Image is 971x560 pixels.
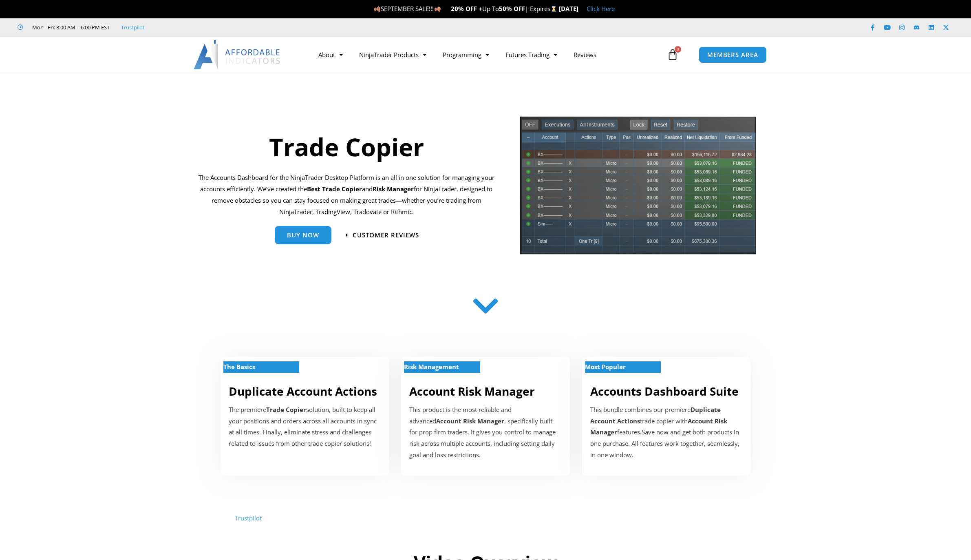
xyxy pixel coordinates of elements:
a: Programming [435,45,497,64]
h1: Trade Copier [198,130,494,164]
span: MEMBERS AREA [707,52,758,58]
a: Trustpilot [121,22,145,32]
img: tradecopier | Affordable Indicators – NinjaTrader [519,115,757,261]
a: Futures Trading [497,45,565,64]
img: 🍂 [374,6,380,12]
nav: Menu [310,45,665,64]
img: LogoAI | Affordable Indicators – NinjaTrader [194,40,281,69]
span: Mon - Fri: 8:00 AM – 6:00 PM EST [30,22,110,32]
strong: [DATE] [559,4,578,13]
p: The Accounts Dashboard for the NinjaTrader Desktop Platform is an all in one solution for managin... [198,172,494,217]
b: Account Risk Manager [590,417,727,436]
a: Trustpilot [235,514,262,522]
strong: 50% OFF [499,4,525,13]
strong: Risk Manager [373,185,414,193]
a: 0 [655,43,691,66]
a: Customer Reviews [346,232,419,238]
img: 🍂 [435,6,441,12]
span: SEPTEMBER SALE!!! Up To | Expires [374,4,558,13]
a: Buy Now [275,226,331,244]
a: MEMBERS AREA [699,46,767,63]
span: Customer Reviews [353,232,419,238]
a: About [310,45,351,64]
a: Duplicate Account Actions [229,383,377,399]
p: This product is the most reliable and advanced , specifically built for prop firm traders. It giv... [409,404,561,461]
b: Duplicate Account Actions [590,405,721,425]
div: This bundle combines our premiere trade copier with features Save now and get both products in on... [590,404,742,461]
strong: The Basics [223,363,255,371]
img: ⌛ [551,6,557,12]
a: Reviews [565,45,605,64]
b: . [640,428,642,436]
strong: Trade Copier [266,405,306,414]
span: Buy Now [287,232,319,238]
a: NinjaTrader Products [351,45,435,64]
span: 0 [675,46,681,53]
b: Best Trade Copier [307,185,362,193]
p: The premiere solution, built to keep all your positions and orders across all accounts in sync at... [229,404,381,449]
a: Accounts Dashboard Suite [590,383,739,399]
strong: Most Popular [585,363,626,371]
strong: Account Risk Manager [436,417,504,425]
strong: Risk Management [404,363,459,371]
a: Click Here [587,4,615,13]
a: Account Risk Manager [409,383,535,399]
strong: 20% OFF + [451,4,482,13]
